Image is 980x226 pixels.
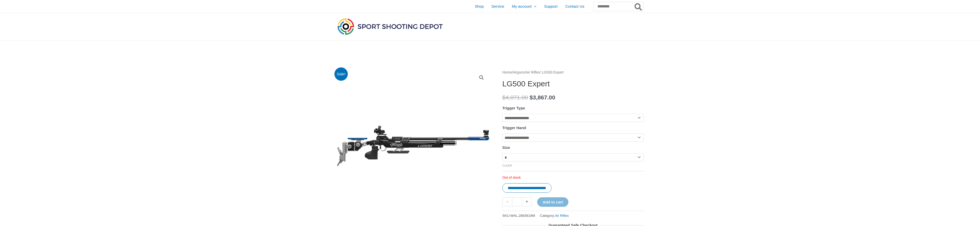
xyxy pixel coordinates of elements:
[529,94,555,101] bdi: 3,867.00
[502,106,525,110] label: Trigger Type
[502,175,644,180] p: Out of stock
[477,73,486,82] a: View full-screen image gallery
[502,145,510,150] label: Size
[334,67,348,81] span: Sale!
[502,164,512,167] a: Clear options
[511,214,535,218] span: WAL.2883619M
[512,197,522,206] input: Product quantity
[502,70,512,74] a: Home
[513,70,525,74] a: Airguns
[537,197,568,207] button: Add to cart
[502,79,644,88] h1: LG500 Expert
[502,197,512,206] a: -
[634,2,644,11] button: Search
[502,212,535,219] span: SKU:
[502,94,506,101] span: $
[522,197,532,206] a: +
[529,94,533,101] span: $
[502,94,528,101] bdi: 4,071.00
[502,126,526,130] label: Trigger Hand
[555,214,569,218] a: Air Rifles
[526,70,540,74] a: Air Rifles
[502,69,644,76] nav: Breadcrumb
[540,212,569,219] span: Category:
[336,17,444,36] img: Sport Shooting Depot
